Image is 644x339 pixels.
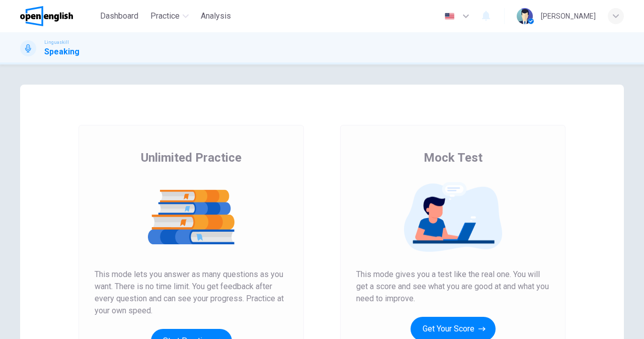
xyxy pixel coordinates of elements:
img: Profile picture [517,8,533,24]
span: Practice [150,10,180,22]
span: Linguaskill [44,39,69,46]
img: en [443,13,456,20]
h1: Speaking [44,46,79,58]
button: Practice [146,7,193,25]
div: [PERSON_NAME] [541,10,596,22]
a: OpenEnglish logo [20,6,96,26]
button: Dashboard [96,7,142,25]
img: OpenEnglish logo [20,6,73,26]
button: Analysis [197,7,235,25]
span: Analysis [201,10,231,22]
span: Unlimited Practice [141,150,242,166]
span: This mode gives you a test like the real one. You will get a score and see what you are good at a... [356,268,549,305]
span: Mock Test [424,150,482,166]
span: This mode lets you answer as many questions as you want. There is no time limit. You get feedback... [95,268,288,317]
span: Dashboard [100,10,138,22]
